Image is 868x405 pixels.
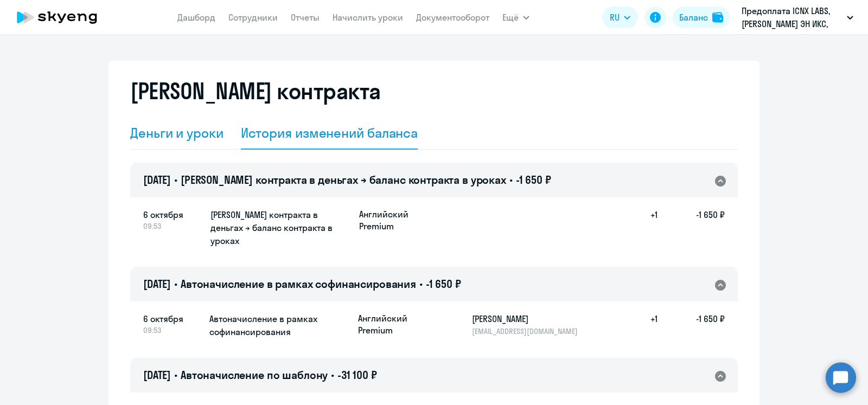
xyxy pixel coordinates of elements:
span: 6 октября [143,208,202,221]
h5: Автоначисление в рамках софинансирования [209,312,349,338]
h5: -1 650 ₽ [658,312,725,336]
span: -1 650 ₽ [516,173,551,187]
h2: [PERSON_NAME] контракта [130,78,381,104]
div: Деньги и уроки [130,124,224,142]
span: [PERSON_NAME] контракта в деньгах → баланс контракта в уроках [181,173,506,187]
span: • [419,277,423,291]
a: Документооборот [416,12,489,23]
a: Дашборд [177,12,215,23]
span: • [174,277,177,291]
span: • [509,173,513,187]
h5: +1 [623,312,658,336]
span: 09:53 [143,221,202,231]
span: [DATE] [143,173,171,187]
span: 6 октября [143,312,201,325]
span: 09:53 [143,325,201,335]
span: [DATE] [143,277,171,291]
span: Автоначисление по шаблону [181,368,328,382]
span: -31 100 ₽ [337,368,377,382]
button: Предоплата ICNX LABS, [PERSON_NAME] ЭН ИКС, ООО [736,4,859,30]
div: История изменений баланса [241,124,418,142]
span: • [331,368,334,382]
p: Английский Premium [359,208,441,232]
a: Начислить уроки [333,12,403,23]
span: Автоначисление в рамках софинансирования [181,277,416,291]
p: Предоплата ICNX LABS, [PERSON_NAME] ЭН ИКС, ООО [742,4,843,30]
span: • [174,173,177,187]
button: RU [602,7,638,28]
h5: [PERSON_NAME] контракта в деньгах → баланс контракта в уроках [210,208,350,247]
span: -1 650 ₽ [426,277,461,291]
img: balance [712,12,723,23]
p: Английский Premium [358,312,439,336]
span: RU [610,11,620,24]
p: [EMAIL_ADDRESS][DOMAIN_NAME] [472,326,584,336]
h5: +1 [623,208,658,248]
a: Отчеты [291,12,320,23]
span: Ещё [502,11,519,24]
button: Ещё [502,7,529,28]
button: Балансbalance [673,7,730,28]
span: [DATE] [143,368,171,382]
h5: [PERSON_NAME] [472,312,584,325]
h5: -1 650 ₽ [658,208,725,248]
div: Баланс [679,11,708,24]
span: • [174,368,177,382]
a: Сотрудники [228,12,278,23]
